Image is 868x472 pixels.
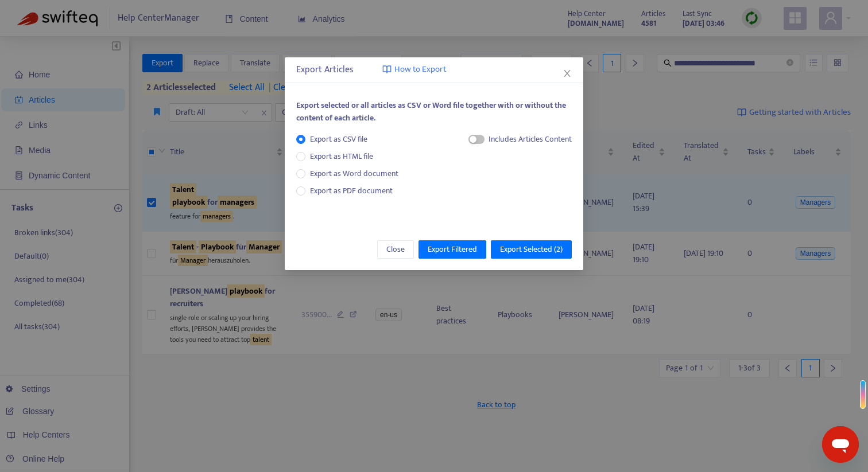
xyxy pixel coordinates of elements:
[489,133,572,146] div: Includes Articles Content
[305,133,372,146] span: Export as CSV file
[822,426,859,463] iframe: Button to launch messaging window
[386,243,405,256] span: Close
[382,65,392,74] img: image-link
[500,243,563,256] span: Export Selected ( 2 )
[310,184,393,197] span: Export as PDF document
[296,63,572,77] div: Export Articles
[296,99,566,124] span: Export selected or all articles as CSV or Word file together with or without the content of each ...
[428,243,477,256] span: Export Filtered
[377,240,414,259] button: Close
[563,69,572,78] span: close
[305,167,403,180] span: Export as Word document
[394,63,446,76] span: How to Export
[418,240,486,259] button: Export Filtered
[305,150,378,163] span: Export as HTML file
[491,240,572,259] button: Export Selected (2)
[561,67,573,80] button: Close
[382,63,446,76] a: How to Export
